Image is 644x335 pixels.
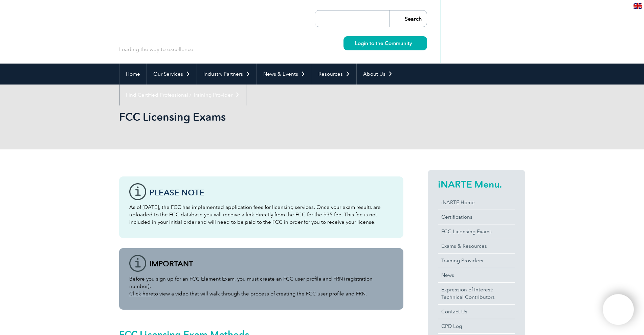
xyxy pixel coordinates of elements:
a: Exams & Resources [438,239,515,253]
a: Expression of Interest:Technical Contributors [438,283,515,304]
input: Search [390,10,427,27]
a: Training Providers [438,254,515,268]
a: Our Services [147,64,197,85]
a: Contact Us [438,305,515,319]
p: As of [DATE], the FCC has implemented application fees for licensing services. Once your exam res... [129,204,393,226]
img: en [634,3,642,9]
a: Find Certified Professional / Training Provider [119,85,246,105]
a: News & Events [257,64,312,85]
a: Click here [129,291,153,297]
h2: FCC Licensing Exams [119,112,403,122]
img: svg+xml;nitro-empty-id=MzU4OjIyMw==-1;base64,PHN2ZyB2aWV3Qm94PSIwIDAgMTEgMTEiIHdpZHRoPSIxMSIgaGVp... [412,41,416,45]
a: CPD Log [438,319,515,333]
a: Login to the Community [343,36,427,50]
a: Resources [312,64,356,85]
a: Industry Partners [197,64,257,85]
a: iNARTE Home [438,195,515,210]
a: News [438,268,515,282]
a: FCC Licensing Exams [438,224,515,239]
a: Certifications [438,210,515,224]
h2: iNARTE Menu. [438,179,515,190]
p: Before you sign up for an FCC Element Exam, you must create an FCC user profile and FRN (registra... [129,275,393,297]
a: About Us [357,64,399,85]
a: Home [119,64,147,85]
img: svg+xml;nitro-empty-id=MTEzMzoxMTY=-1;base64,PHN2ZyB2aWV3Qm94PSIwIDAgNDAwIDQwMCIgd2lkdGg9IjQwMCIg... [610,301,627,318]
h3: Please note [150,188,393,197]
p: Leading the way to excellence [119,46,193,53]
